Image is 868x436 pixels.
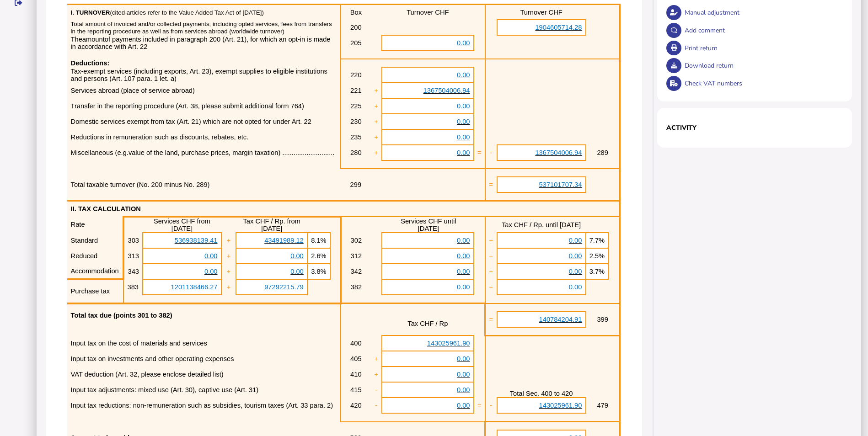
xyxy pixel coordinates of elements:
span: 0.00 [457,283,470,291]
span: Reduced [71,252,98,260]
span: Tax CHF / Rp [407,320,448,327]
span: 0.00 [290,252,304,260]
span: 0.00 [290,268,304,275]
span: Input tax reductions: non-remuneration such as subsidies, tourism taxes (Art. 33 para. 2) [71,402,333,409]
span: + [489,268,493,275]
span: 1201138466.27 [171,283,218,291]
button: Check VAT numbers on return. [666,76,681,91]
h1: Activity [666,123,843,132]
span: 97292215.79 [264,283,304,291]
span: = [477,402,482,409]
span: + [374,371,378,378]
span: Total taxable turnover (No. 200 minus No. 289) [71,181,210,188]
span: + [227,283,231,291]
span: 479 [597,402,608,409]
span: 399 [597,316,608,323]
span: 0.00 [457,39,470,47]
span: VAT deduction (Art. 32, please enclose detailed list) [71,371,224,378]
span: + [374,118,378,125]
div: Manual adjustment [682,4,843,21]
div: Check VAT numbers [682,74,843,92]
span: 400 [350,340,361,347]
span: 415 [350,386,361,393]
span: - [490,149,492,156]
span: Input tax on the cost of materials and services [71,340,207,347]
span: Total amount of invoiced and/or collected payments, including opted services, fees from transfers... [71,21,332,35]
span: 140784204.91 [539,316,582,323]
span: 0.00 [457,118,470,125]
span: 0.00 [457,133,470,141]
span: 313 [128,252,139,260]
span: 2.6% [311,252,326,260]
span: Transfer in the reporting procedure (Art. 38, please submit additional form 764) [71,102,304,110]
span: 0.00 [457,237,470,244]
span: Turnover CHF [520,9,562,16]
span: Tax CHF / Rp. from [DATE] [243,218,300,232]
span: Rate [71,221,85,228]
button: Download return [666,58,681,73]
button: Make a comment in the activity log. [666,23,681,38]
span: + [374,102,378,110]
span: 0.00 [457,71,470,79]
span: 8.1% [311,237,326,244]
span: Input tax on investments and other operating expenses [71,355,234,362]
span: + [374,355,378,362]
span: 2.5% [589,252,605,260]
span: + [489,237,493,244]
span: 230 [350,118,361,125]
span: 0.00 [457,386,470,393]
span: e.g. [117,149,128,156]
span: 0.00 [457,149,470,156]
span: The of payments included in paragraph 200 (Art. 21), for which an opt-in is made in accordance wi... [71,36,331,50]
span: 536938139.41 [175,237,218,244]
span: I. TURNOVER [71,9,110,16]
span: 312 [351,252,362,260]
span: Domestic services exempt from tax (Art. 21) which are not opted for under Art. 22 [71,118,311,125]
span: - [375,402,377,409]
span: 302 [351,237,362,244]
span: 225 [350,102,361,110]
span: amount [82,36,105,43]
span: 1367504006.94 [423,87,470,94]
span: 289 [597,149,608,156]
div: Add comment [682,21,843,39]
span: + [374,87,378,94]
span: 43491989.12 [264,237,304,244]
span: Tax-exempt services (including exports, Art. 23), exempt supplies to eligible institutions and pe... [71,68,327,82]
span: 3.7% [589,268,605,275]
span: 280 [350,149,361,156]
div: Download return [682,57,843,74]
span: 303 [128,237,139,244]
span: Box [350,9,362,16]
span: = [489,316,493,323]
span: 235 [350,133,361,141]
span: = [489,181,493,188]
span: 0.00 [204,268,218,275]
span: Reductions in remuneration such as discounts, rebates, etc. [71,133,249,141]
span: 0.00 [457,268,470,275]
span: 537101707.34 [539,181,582,188]
span: + [227,268,231,275]
span: II. TAX CALCULATION [71,205,141,213]
span: + [374,133,378,141]
span: 1904605714.28 [535,24,582,31]
span: 343 [128,268,139,275]
span: 342 [351,268,362,275]
span: 200 [350,24,361,31]
span: + [227,252,231,260]
span: 0.00 [569,283,582,291]
span: 299 [350,181,361,188]
span: Services CHF until [DATE] [401,218,456,232]
span: Standard [71,237,98,244]
span: Total Sec. 400 to 420 [510,390,573,397]
span: + [489,252,493,260]
div: Print return [682,39,843,57]
span: Services CHF from [DATE] [154,218,210,232]
span: 205 [350,39,361,47]
span: 0.00 [457,371,470,378]
span: 221 [350,87,361,94]
span: Tax CHF / Rp. until [DATE] [502,221,581,229]
span: - [375,386,377,393]
span: = [477,149,482,156]
span: Input tax adjustments: mixed use (Art. 30), captive use (Art. 31) [71,386,259,393]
